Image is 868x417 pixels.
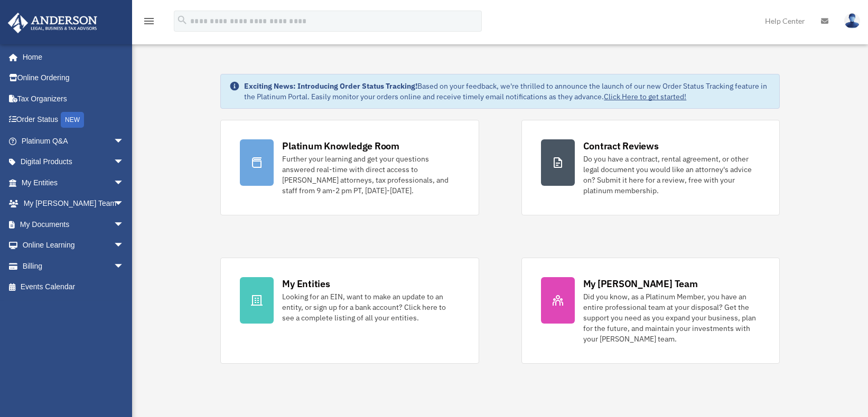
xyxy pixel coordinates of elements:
[604,92,686,101] a: Click Here to get started!
[7,88,140,109] a: Tax Organizers
[176,14,188,26] i: search
[521,120,780,215] a: Contract Reviews Do you have a contract, rental agreement, or other legal document you would like...
[114,235,135,257] span: arrow_drop_down
[583,139,659,153] div: Contract Reviews
[7,193,140,214] a: My [PERSON_NAME] Teamarrow_drop_down
[114,172,135,194] span: arrow_drop_down
[282,139,399,153] div: Platinum Knowledge Room
[844,13,860,29] img: User Pic
[114,214,135,235] span: arrow_drop_down
[583,154,760,196] div: Do you have a contract, rental agreement, or other legal document you would like an attorney's ad...
[7,235,140,256] a: Online Learningarrow_drop_down
[7,46,135,68] a: Home
[583,291,760,344] div: Did you know, as a Platinum Member, you have an entire professional team at your disposal? Get th...
[7,68,140,89] a: Online Ordering
[143,18,155,27] a: menu
[244,81,770,102] div: Based on your feedback, we're thrilled to announce the launch of our new Order Status Tracking fe...
[220,258,479,364] a: My Entities Looking for an EIN, want to make an update to an entity, or sign up for a bank accoun...
[5,13,100,33] img: Anderson Advisors Platinum Portal
[114,151,135,173] span: arrow_drop_down
[282,277,330,290] div: My Entities
[61,112,84,128] div: NEW
[7,151,140,173] a: Digital Productsarrow_drop_down
[282,291,459,323] div: Looking for an EIN, want to make an update to an entity, or sign up for a bank account? Click her...
[114,193,135,215] span: arrow_drop_down
[7,130,140,151] a: Platinum Q&Aarrow_drop_down
[220,120,479,215] a: Platinum Knowledge Room Further your learning and get your questions answered real-time with dire...
[143,15,155,27] i: menu
[114,130,135,152] span: arrow_drop_down
[7,255,140,277] a: Billingarrow_drop_down
[521,258,780,364] a: My [PERSON_NAME] Team Did you know, as a Platinum Member, you have an entire professional team at...
[244,81,417,91] strong: Exciting News: Introducing Order Status Tracking!
[7,214,140,235] a: My Documentsarrow_drop_down
[7,109,140,131] a: Order StatusNEW
[7,172,140,193] a: My Entitiesarrow_drop_down
[7,277,140,298] a: Events Calendar
[114,255,135,277] span: arrow_drop_down
[583,277,698,290] div: My [PERSON_NAME] Team
[282,154,459,196] div: Further your learning and get your questions answered real-time with direct access to [PERSON_NAM...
